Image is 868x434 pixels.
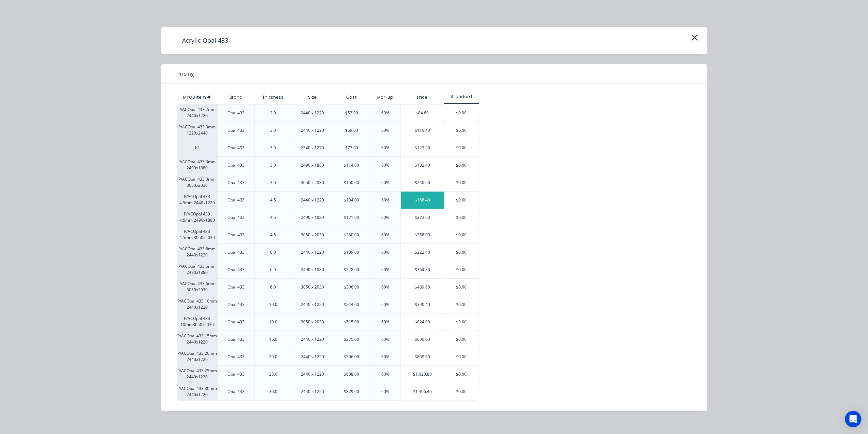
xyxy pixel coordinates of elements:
div: P/ [177,139,218,156]
div: $84.80 [401,104,444,122]
div: Opal 433 [227,302,245,308]
div: 60% [381,180,389,186]
div: Opal 433 [227,197,245,203]
div: P/ACOpal 433 10mm 2440x1220 [177,296,218,313]
div: 60% [381,232,389,238]
div: Standard [444,94,479,100]
div: 2440 x 1220 [301,197,324,203]
div: $0.00 [444,261,479,278]
div: Opal 433 [227,371,245,377]
div: $0.00 [444,157,479,174]
div: 60% [381,336,389,342]
div: 2.0 [270,110,276,116]
div: $824.00 [401,313,444,331]
div: 3.0 [270,145,276,151]
div: 2490 x 1880 [301,162,324,168]
div: 15.0 [269,336,277,342]
div: 2440 x 1220 [301,371,324,377]
div: $0.00 [444,331,479,348]
div: $1,406.40 [401,383,444,400]
div: 2440 x 1220 [301,302,324,308]
div: $228.00 [344,267,359,273]
div: $0.00 [444,296,479,313]
div: 6.0 [270,284,276,290]
div: Opal 433 [227,162,245,168]
div: $879.00 [344,389,359,395]
div: $123.20 [401,139,444,156]
div: $171.00 [344,214,359,221]
div: Opal 433 [227,389,245,395]
div: $77.00 [345,145,358,151]
div: MYOB Item # [177,90,218,104]
div: 60% [381,354,389,360]
div: $114.00 [344,162,359,168]
div: P/ACOpal 433 4.5mm 2440x1220 [177,191,218,209]
div: P/ACOpal 433 20mm 2440x1220 [177,348,218,365]
div: Open Intercom Messenger [845,411,861,427]
div: 60% [381,249,389,255]
div: $364.80 [401,261,444,278]
div: 60% [381,197,389,203]
div: P/ACOpal 433 3mm 3050x2030 [177,174,218,191]
div: 3.0 [270,162,276,168]
div: P/ACOpal 433 30mm 2440x1220 [177,383,218,401]
div: 2440 x 1220 [301,110,324,116]
div: Opal 433 [227,267,245,273]
div: $230.00 [344,232,359,238]
div: $506.00 [344,354,359,360]
div: $368.00 [401,226,444,243]
div: 10.0 [269,319,277,325]
div: Opal 433 [227,232,245,238]
div: 3050 x 2030 [301,284,324,290]
div: $273.60 [401,209,444,226]
div: $0.00 [444,226,479,243]
div: $638.00 [344,371,359,377]
div: P/ACOpal 433 15mm 2440x1220 [177,331,218,348]
div: 25.0 [269,371,277,377]
div: $0.00 [444,366,479,383]
div: $0.00 [444,209,479,226]
div: Opal 433 [227,214,245,221]
div: Opal 433 [227,354,245,360]
div: 60% [381,267,389,273]
div: 2490 x 1880 [301,267,324,273]
div: P/ACOpal 433 6mm 2440x1220 [177,243,218,261]
div: 60% [381,389,389,395]
div: P/ACOpal 433 4.5mm 3050x2030 [177,226,218,243]
div: $104.00 [344,197,359,203]
div: $0.00 [444,139,479,156]
div: $0.00 [444,383,479,400]
div: 2540 x 1270 [301,145,324,151]
div: $110.40 [401,122,444,139]
div: P/ACOpal 433 25mm 2440x1220 [177,365,218,383]
div: 3.0 [270,180,276,186]
div: 60% [381,162,389,168]
div: Opal 433 [227,127,245,134]
div: Opal 433 [227,145,245,151]
div: Cost [333,90,370,104]
div: $0.00 [444,104,479,122]
div: $0.00 [444,192,479,209]
div: $150.00 [344,180,359,186]
div: $390.40 [401,296,444,313]
div: 2440 x 1220 [301,389,324,395]
div: $139.00 [344,249,359,255]
div: 4.5 [270,214,276,221]
div: $69.00 [345,127,358,134]
div: $1,020.80 [401,366,444,383]
div: 2440 x 1220 [301,336,324,342]
div: $222.40 [401,244,444,261]
div: $809.60 [401,348,444,365]
div: 3.0 [270,127,276,134]
div: P/ACOpal 433 6mm 3050x2030 [177,278,218,296]
div: $244.00 [344,302,359,308]
div: Opal 433 [227,336,245,342]
div: 3050 x 2030 [301,232,324,238]
div: $0.00 [444,348,479,365]
div: 2440 x 1220 [301,127,324,134]
div: $0.00 [444,313,479,331]
div: $182.40 [401,157,444,174]
div: 4.5 [270,197,276,203]
h4: Acrylic Opal 433 [172,34,238,47]
div: P/ACOpal 433 10mm3050x2030 [177,313,218,331]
